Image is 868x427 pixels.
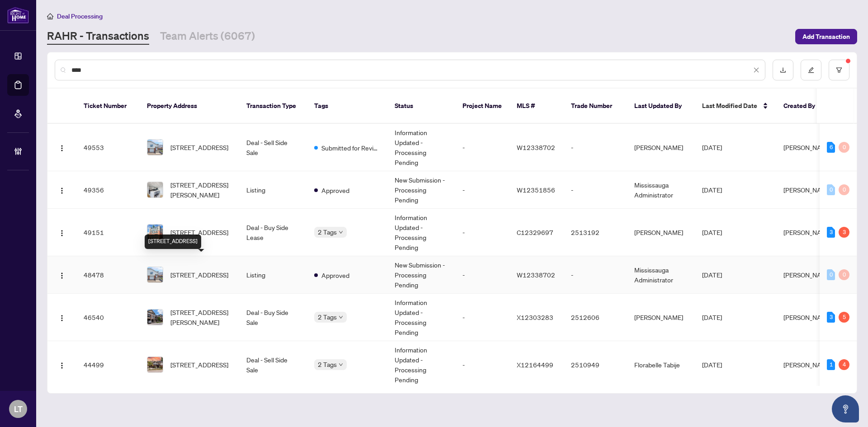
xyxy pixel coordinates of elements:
[58,145,66,152] img: Logo
[827,359,835,370] div: 1
[55,225,69,239] button: Logo
[55,267,69,282] button: Logo
[147,140,163,155] img: thumbnail-img
[801,60,821,80] button: edit
[702,313,722,321] span: [DATE]
[509,89,564,124] th: MLS #
[517,228,553,236] span: C12329697
[827,184,835,195] div: 0
[783,271,832,279] span: [PERSON_NAME]
[147,182,163,197] img: thumbnail-img
[58,230,66,237] img: Logo
[318,359,337,370] span: 2 Tags
[783,361,832,369] span: [PERSON_NAME]
[702,361,722,369] span: [DATE]
[455,209,509,256] td: -
[839,359,849,370] div: 4
[57,12,103,20] span: Deal Processing
[339,362,343,367] span: down
[239,171,307,209] td: Listing
[239,256,307,294] td: Listing
[783,313,832,321] span: [PERSON_NAME]
[517,361,553,369] span: X12164499
[702,101,757,111] span: Last Modified Date
[58,314,66,322] img: Logo
[47,28,149,45] a: RAHR - Transactions
[564,89,627,124] th: Trade Number
[517,143,555,151] span: W12338702
[783,186,832,194] span: [PERSON_NAME]
[76,294,140,341] td: 46540
[147,267,163,282] img: thumbnail-img
[808,67,814,73] span: edit
[239,341,307,389] td: Deal - Sell Side Sale
[170,142,228,152] span: [STREET_ADDRESS]
[627,124,695,171] td: [PERSON_NAME]
[564,124,627,171] td: -
[702,271,722,279] span: [DATE]
[58,187,66,194] img: Logo
[827,227,835,238] div: 3
[827,269,835,280] div: 0
[318,312,337,322] span: 2 Tags
[627,341,695,389] td: Florabelle Tabije
[339,230,343,235] span: down
[564,209,627,256] td: 2513192
[827,142,835,153] div: 6
[455,256,509,294] td: -
[14,403,23,415] span: LT
[239,209,307,256] td: Deal - Buy Side Lease
[695,89,776,124] th: Last Modified Date
[627,256,695,294] td: Mississauga Administrator
[839,227,849,238] div: 3
[76,256,140,294] td: 48478
[839,269,849,280] div: 0
[455,171,509,209] td: -
[140,89,239,124] th: Property Address
[239,124,307,171] td: Deal - Sell Side Sale
[517,186,555,194] span: W12351856
[387,124,455,171] td: Information Updated - Processing Pending
[58,362,66,369] img: Logo
[836,67,842,73] span: filter
[55,183,69,197] button: Logo
[627,294,695,341] td: [PERSON_NAME]
[802,29,850,44] span: Add Transaction
[7,7,29,23] img: logo
[839,184,849,195] div: 0
[55,140,69,155] button: Logo
[170,270,228,280] span: [STREET_ADDRESS]
[170,227,228,237] span: [STREET_ADDRESS]
[455,294,509,341] td: -
[839,312,849,323] div: 5
[564,294,627,341] td: 2512606
[145,235,201,249] div: [STREET_ADDRESS]
[387,294,455,341] td: Information Updated - Processing Pending
[783,228,832,236] span: [PERSON_NAME]
[839,142,849,153] div: 0
[455,341,509,389] td: -
[170,180,232,200] span: [STREET_ADDRESS][PERSON_NAME]
[517,313,553,321] span: X12303283
[387,341,455,389] td: Information Updated - Processing Pending
[170,307,232,327] span: [STREET_ADDRESS][PERSON_NAME]
[55,310,69,324] button: Logo
[321,270,349,280] span: Approved
[47,13,53,19] span: home
[627,171,695,209] td: Mississauga Administrator
[387,89,455,124] th: Status
[773,60,793,80] button: download
[564,341,627,389] td: 2510949
[321,185,349,195] span: Approved
[318,227,337,237] span: 2 Tags
[307,89,387,124] th: Tags
[780,67,786,73] span: download
[76,124,140,171] td: 49553
[753,67,759,73] span: close
[627,89,695,124] th: Last Updated By
[517,271,555,279] span: W12338702
[702,143,722,151] span: [DATE]
[455,89,509,124] th: Project Name
[76,89,140,124] th: Ticket Number
[832,395,859,422] button: Open asap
